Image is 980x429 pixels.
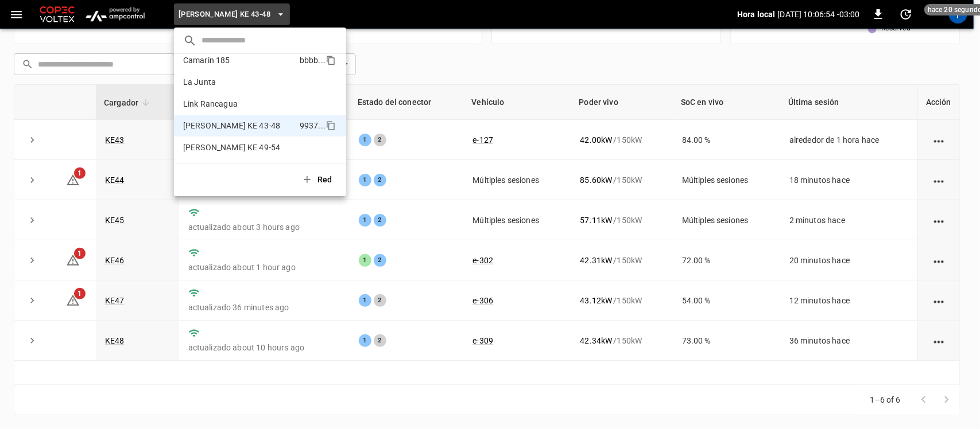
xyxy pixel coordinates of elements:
[183,120,295,131] p: [PERSON_NAME] KE 43-48
[183,54,295,66] p: Camarin 185
[183,98,297,110] p: Link Rancagua
[325,53,338,67] div: copy
[183,142,296,153] p: [PERSON_NAME] KE 49-54
[325,119,338,132] div: copy
[295,168,342,192] button: Red
[183,76,297,88] p: La Junta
